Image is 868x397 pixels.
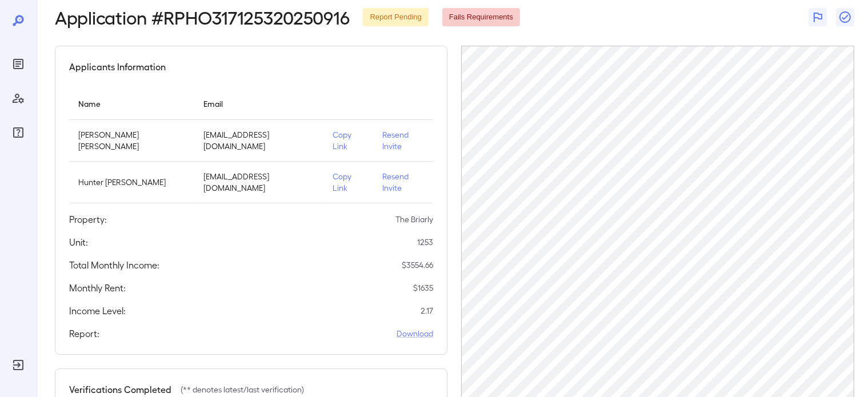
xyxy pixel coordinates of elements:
[442,12,520,23] span: Fails Requirements
[333,171,364,194] p: Copy Link
[397,328,433,339] a: Download
[421,305,433,316] p: 2.17
[333,129,364,152] p: Copy Link
[203,171,315,194] p: [EMAIL_ADDRESS][DOMAIN_NAME]
[9,356,27,374] div: Log Out
[395,214,433,225] p: The Briarly
[402,259,433,271] p: $ 3554.66
[69,235,88,249] h5: Unit:
[69,383,171,396] h5: Verifications Completed
[69,212,107,226] h5: Property:
[78,129,185,152] p: [PERSON_NAME] [PERSON_NAME]
[809,8,827,26] button: Flag Report
[417,236,433,248] p: 1253
[69,87,194,120] th: Name
[9,123,27,142] div: FAQ
[55,7,349,27] h2: Application # RPHO317125320250916
[363,12,428,23] span: Report Pending
[69,281,126,295] h5: Monthly Rent:
[382,171,424,194] p: Resend Invite
[382,129,424,152] p: Resend Invite
[413,282,433,294] p: $ 1635
[181,384,304,395] p: (** denotes latest/last verification)
[9,89,27,107] div: Manage Users
[194,87,324,120] th: Email
[69,327,99,340] h5: Report:
[9,55,27,73] div: Reports
[69,87,433,203] table: simple table
[69,60,166,74] h5: Applicants Information
[203,129,315,152] p: [EMAIL_ADDRESS][DOMAIN_NAME]
[78,177,185,188] p: Hunter [PERSON_NAME]
[69,304,126,318] h5: Income Level:
[836,8,854,26] button: Close Report
[69,258,159,272] h5: Total Monthly Income:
